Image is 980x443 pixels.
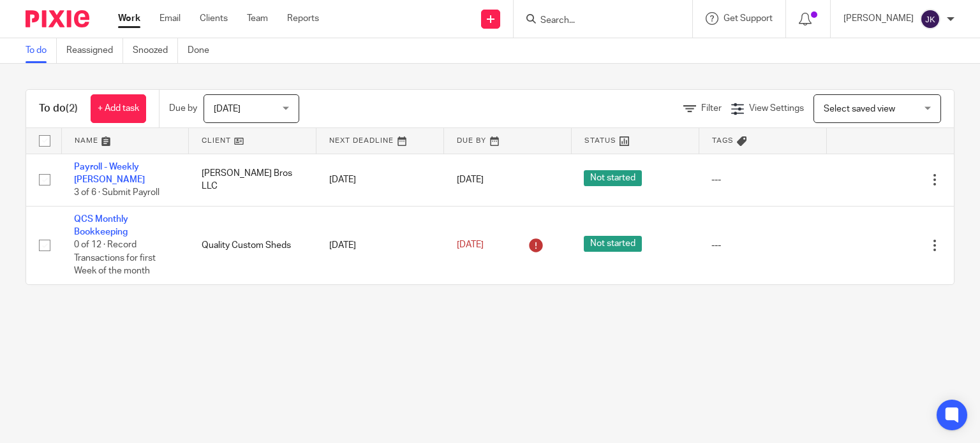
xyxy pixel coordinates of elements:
[74,241,156,276] span: 0 of 12 · Record Transactions for first Week of the month
[457,175,484,184] span: [DATE]
[169,102,197,115] p: Due by
[188,38,219,63] a: Done
[712,137,734,144] span: Tags
[160,12,181,25] a: Email
[316,206,444,284] td: [DATE]
[824,105,895,113] span: Select saved view
[711,173,813,186] div: ---
[189,206,316,284] td: Quality Custom Sheds
[74,163,145,184] a: Payroll - Weekly [PERSON_NAME]
[91,94,146,123] a: + Add task
[749,104,804,113] span: View Settings
[724,14,773,23] span: Get Support
[74,188,160,197] span: 3 of 6 · Submit Payroll
[920,9,940,29] img: svg%3E
[214,105,241,113] span: [DATE]
[66,103,78,113] span: (2)
[26,10,89,27] img: Pixie
[118,12,140,25] a: Work
[701,104,722,113] span: Filter
[133,38,178,63] a: Snoozed
[711,239,813,252] div: ---
[66,38,123,63] a: Reassigned
[74,215,128,236] a: QCS Monthly Bookkeeping
[316,154,444,206] td: [DATE]
[39,102,78,115] h1: To do
[539,15,654,27] input: Search
[200,12,228,25] a: Clients
[584,170,642,186] span: Not started
[287,12,319,25] a: Reports
[843,12,914,25] p: [PERSON_NAME]
[26,38,57,63] a: To do
[189,154,316,206] td: [PERSON_NAME] Bros LLC
[457,241,484,250] span: [DATE]
[584,236,642,252] span: Not started
[247,12,268,25] a: Team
